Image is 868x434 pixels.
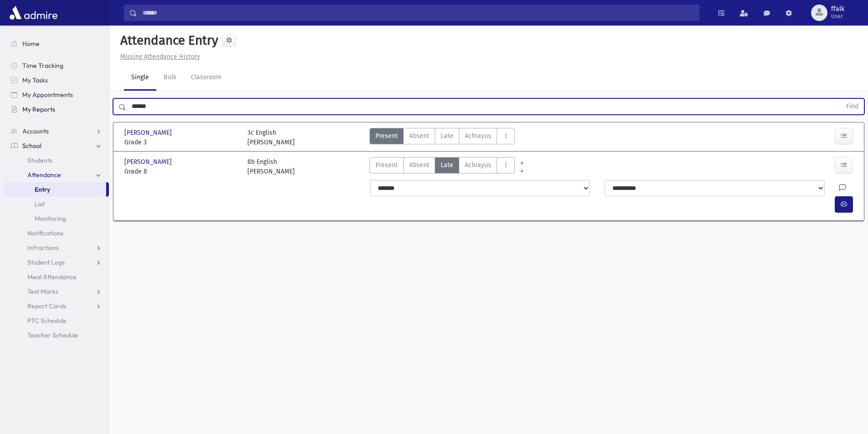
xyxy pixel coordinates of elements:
[4,182,106,197] a: Entry
[370,157,515,176] div: AttTypes
[841,99,864,114] button: Find
[35,200,45,208] span: List
[27,273,77,281] span: Meal Attendance
[124,157,174,167] span: [PERSON_NAME]
[4,102,109,117] a: My Reports
[27,229,63,237] span: Notifications
[22,91,73,99] span: My Appointments
[27,302,66,310] span: Report Cards
[247,128,295,147] div: 3c English [PERSON_NAME]
[27,258,65,266] span: Student Logs
[4,58,109,73] a: Time Tracking
[4,153,109,168] a: Students
[4,138,109,153] a: School
[22,142,41,150] span: School
[27,171,61,179] span: Attendance
[124,167,238,176] span: Grade 8
[22,76,48,84] span: My Tasks
[117,53,200,61] a: Missing Attendance History
[4,299,109,313] a: Report Cards
[22,127,49,135] span: Accounts
[4,36,109,51] a: Home
[124,128,174,138] span: [PERSON_NAME]
[4,197,109,211] a: List
[35,185,50,194] span: Entry
[4,73,109,87] a: My Tasks
[7,4,60,22] img: AdmirePro
[441,131,453,141] span: Late
[4,328,109,342] a: Teacher Schedule
[117,33,218,48] h5: Attendance Entry
[4,226,109,240] a: Notifications
[27,287,58,296] span: Test Marks
[35,214,66,223] span: Monitoring
[465,131,491,141] span: Achrayus
[4,168,109,182] a: Attendance
[831,5,844,13] span: ffalk
[375,131,398,141] span: Present
[4,124,109,138] a: Accounts
[22,105,55,113] span: My Reports
[27,331,78,339] span: Teacher Schedule
[409,160,429,170] span: Absent
[831,13,844,20] span: User
[441,160,453,170] span: Late
[465,160,491,170] span: Achrayus
[124,138,238,147] span: Grade 3
[4,211,109,226] a: Monitoring
[4,87,109,102] a: My Appointments
[4,255,109,270] a: Student Logs
[27,156,52,164] span: Students
[27,244,59,252] span: Infractions
[409,131,429,141] span: Absent
[4,270,109,284] a: Meal Attendance
[156,65,184,91] a: Bulk
[120,53,200,61] u: Missing Attendance History
[184,65,229,91] a: Classroom
[22,61,63,70] span: Time Tracking
[124,65,156,91] a: Single
[4,240,109,255] a: Infractions
[4,284,109,299] a: Test Marks
[375,160,398,170] span: Present
[4,313,109,328] a: PTC Schedule
[370,128,515,147] div: AttTypes
[137,5,699,21] input: Search
[247,157,295,176] div: 8b English [PERSON_NAME]
[22,40,40,48] span: Home
[27,317,67,325] span: PTC Schedule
